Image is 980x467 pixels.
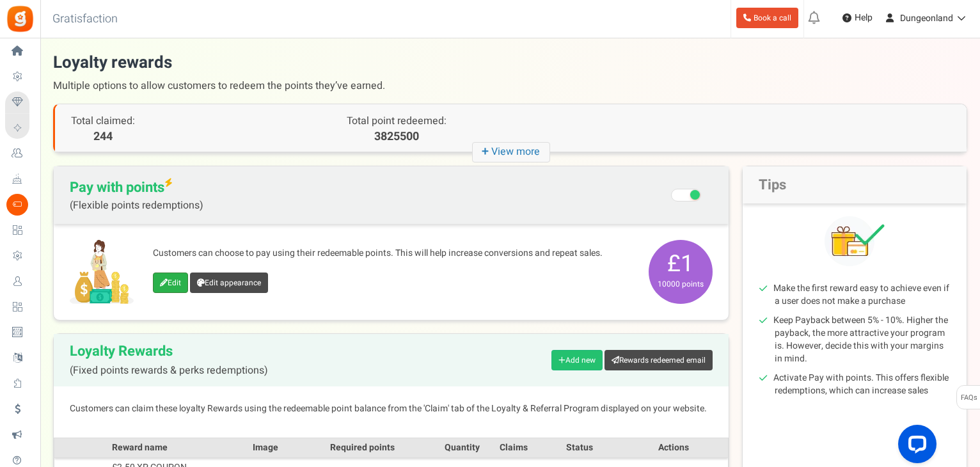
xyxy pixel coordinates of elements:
[775,314,951,365] li: Keep Payback between 5% - 10%. Higher the payback, the more attractive your program is. However, ...
[649,240,713,304] span: £1
[437,438,488,457] th: Quantity
[53,51,967,97] h1: Loyalty rewards
[960,386,977,410] span: FAQs
[249,438,288,457] th: Image
[482,143,491,161] strong: +
[837,8,878,28] a: Help
[283,114,510,129] p: Total point redeemed:
[488,438,539,457] th: Claims
[775,372,951,397] li: Activate Pay with points. This offers flexible redemptions, which can increase sales
[743,166,967,203] h2: Tips
[71,113,135,129] span: Total claimed:
[283,129,510,145] p: 3825500
[109,438,249,457] th: Reward name
[153,247,636,260] p: Customers can choose to pay using their redeemable points. This will help increase conversions an...
[70,240,134,304] img: Pay with points
[288,438,437,457] th: Required points
[53,74,967,97] span: Multiple options to allow customers to redeem the points they’ve earned.
[6,4,35,33] img: Gratisfaction
[70,179,203,211] span: Pay with points
[71,129,135,145] span: 244
[70,344,268,377] h2: Loyalty Rewards
[472,142,550,162] i: View more
[70,365,268,377] span: (Fixed points rewards & perks redemptions)
[736,8,798,28] a: Book a call
[652,278,709,290] small: 10000 points
[900,12,953,25] span: Dungeonland
[153,273,188,293] a: Edit
[38,6,132,32] h3: Gratisfaction
[825,216,885,266] img: Tips
[551,350,603,370] a: Add new
[70,200,203,211] span: (Flexible points redemptions)
[70,402,713,415] p: Customers can claim these loyalty Rewards using the redeemable point balance from the 'Claim' tab...
[605,350,713,370] a: Rewards redeemed email
[775,282,951,308] li: Make the first reward easy to achieve even if a user does not make a purchase
[851,12,873,24] span: Help
[620,438,728,457] th: Actions
[190,273,268,293] a: Edit appearance
[539,438,620,457] th: Status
